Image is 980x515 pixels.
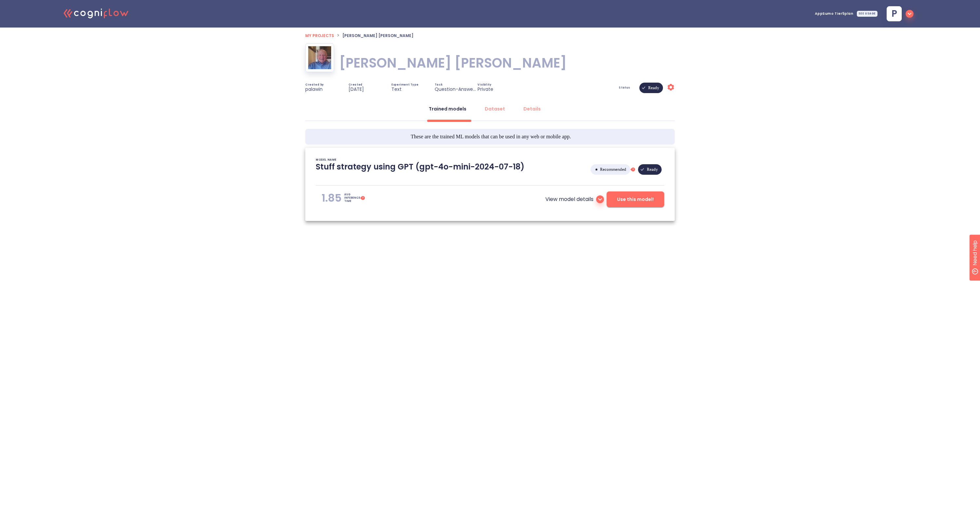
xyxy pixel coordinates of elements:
[344,193,360,203] p: AVG INFERENCE TIME
[545,195,594,203] p: View model details
[342,33,413,38] span: [PERSON_NAME] [PERSON_NAME]
[349,86,364,92] p: [DATE]
[881,4,916,23] button: p
[339,54,567,72] h1: [PERSON_NAME] [PERSON_NAME]
[411,133,571,141] span: These are the trained ML models that can be used in any web or mobile app.
[815,12,853,15] span: AppSumo Tier5 plan
[643,146,662,193] span: Ready
[607,191,664,207] button: Use this model!
[892,9,897,18] span: p
[857,11,877,17] div: SEE USAGE
[617,195,654,204] span: Use this model!
[305,31,334,39] a: My projects
[322,191,342,205] p: 1.85
[485,106,505,112] div: Dataset
[316,158,337,162] p: MODEL NAME
[435,86,477,92] p: Question-Answering
[435,84,443,86] span: Task
[362,196,364,200] tspan: ?
[305,33,334,38] span: My projects
[15,2,40,10] span: Need help
[337,31,340,39] li: >
[478,86,493,92] p: Private
[308,46,331,69] img: Joseph F. Hair, Jr.
[391,86,402,92] p: Text
[391,84,418,86] span: Experiment Type
[632,168,634,171] tspan: ?
[316,162,524,177] p: Stuff strategy using GPT (gpt-4o-mini-2024-07-18)
[596,146,630,193] span: Recommended
[349,84,363,86] span: Created
[305,86,323,92] p: palawin
[523,106,541,112] div: Details
[305,84,324,86] span: Created by
[619,87,630,89] span: Status
[478,84,491,86] span: Visibility
[429,106,466,112] div: Trained models
[644,64,663,111] span: Ready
